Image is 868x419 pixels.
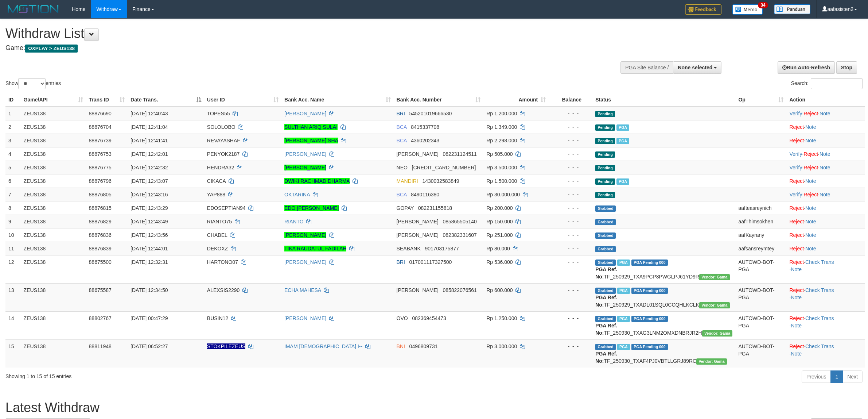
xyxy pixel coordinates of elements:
a: Reject [789,219,804,224]
span: Copy 017001117327500 to clipboard [409,259,452,265]
span: TOPES55 [207,111,230,116]
span: Copy 4360202343 to clipboard [411,138,439,143]
a: Verify [789,165,802,170]
span: HENDRA32 [207,165,234,170]
td: · · [786,188,865,201]
span: 88876829 [89,219,112,224]
h1: Latest Withdraw [5,400,863,415]
span: Copy 8415337708 to clipboard [411,124,439,130]
span: CIKACA [207,178,226,184]
span: 34 [758,2,768,8]
span: 88876753 [89,151,112,157]
span: Grabbed [595,288,616,294]
div: - - - [552,231,589,239]
b: PGA Ref. No: [595,295,617,308]
span: OVO [397,315,408,321]
a: Previous [802,370,831,383]
td: AUTOWD-BOT-PGA [735,283,786,311]
td: 1 [5,107,21,120]
span: Pending [595,192,615,198]
div: - - - [552,204,589,212]
span: DEKOXZ [207,246,228,251]
span: Copy 082231155818 to clipboard [418,205,452,211]
span: [DATE] 12:43:07 [131,178,168,184]
span: Marked by aafsolysreylen [616,178,629,185]
span: [DATE] 12:41:04 [131,124,168,130]
a: Verify [789,151,802,157]
span: Copy 901703175877 to clipboard [425,246,459,251]
span: YAP888 [207,192,225,197]
td: 11 [5,242,21,255]
a: Reject [803,111,818,116]
td: aafThimsokhen [735,215,786,228]
a: Note [805,178,816,184]
th: Amount: activate to sort column ascending [483,93,549,107]
th: ID [5,93,21,107]
td: 3 [5,134,21,147]
span: Copy 0496809731 to clipboard [409,343,438,349]
td: AUTOWD-BOT-PGA [735,339,786,368]
span: Marked by aafpengsreynich [617,288,630,294]
td: · · [786,255,865,283]
span: Marked by aafsreyleap [617,316,630,322]
td: · · [786,147,865,161]
span: BCA [397,138,407,143]
td: TF_250930_TXAF4PJ0VBTLLGRJ89RC [592,339,735,368]
a: Note [805,138,816,143]
td: 6 [5,174,21,188]
a: Note [791,323,802,328]
span: PGA Pending [631,260,668,266]
span: Grabbed [595,219,616,225]
span: [PERSON_NAME] [397,287,439,293]
span: PGA Pending [631,288,668,294]
span: Pending [595,151,615,158]
a: Note [791,266,802,272]
a: Reject [789,205,804,211]
th: Status [592,93,735,107]
div: PGA Site Balance / [620,61,673,74]
span: 88802767 [89,315,112,321]
a: OKTARINA [284,192,310,197]
span: SOLOLOBO [207,124,236,130]
td: aafteasreynich [735,201,786,215]
a: Reject [789,138,804,143]
span: Rp 3.000.000 [486,343,517,349]
a: [PERSON_NAME] [284,151,326,157]
a: Note [820,111,830,116]
td: ZEUS138 [21,147,86,161]
th: Bank Acc. Number: activate to sort column ascending [394,93,484,107]
a: Stop [836,61,857,74]
span: Vendor URL: https://trx31.1velocity.biz [696,358,727,365]
a: Note [805,205,816,211]
div: - - - [552,164,589,171]
span: 88876796 [89,178,112,184]
td: 15 [5,339,21,368]
td: ZEUS138 [21,134,86,147]
td: · [786,120,865,134]
a: Note [805,232,816,238]
span: 88876739 [89,138,112,143]
span: RIANTO75 [207,219,232,224]
td: ZEUS138 [21,188,86,201]
span: [PERSON_NAME] [397,219,439,224]
a: Note [805,124,816,130]
td: TF_250929_TXADL01SQL0CCQHLKCLK [592,283,735,311]
span: 88675500 [89,259,112,265]
span: 88876839 [89,246,112,251]
span: [DATE] 00:47:29 [131,315,168,321]
button: None selected [673,61,721,74]
td: ZEUS138 [21,339,86,368]
td: ZEUS138 [21,107,86,120]
span: BRI [397,111,405,116]
td: 10 [5,228,21,242]
td: AUTOWD-BOT-PGA [735,311,786,339]
td: ZEUS138 [21,283,86,311]
input: Search: [811,78,863,89]
span: PGA Pending [631,344,668,350]
span: Rp 536.000 [486,259,513,265]
a: Reject [789,232,804,238]
td: · · [786,339,865,368]
h1: Withdraw List [5,26,571,41]
div: - - - [552,191,589,198]
span: Marked by aafnoeunsreypich [616,124,629,131]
